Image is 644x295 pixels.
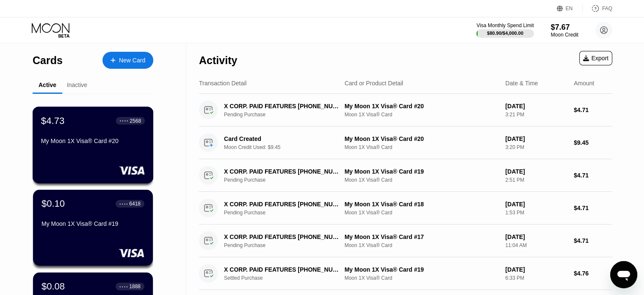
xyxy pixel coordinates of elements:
[224,112,349,118] div: Pending Purchase
[41,138,145,144] div: My Moon 1X Visa® Card #20
[199,126,612,159] div: Card CreatedMoon Credit Used: $9.45My Moon 1X Visa® Card #20Moon 1X Visa® Card[DATE]3:20 PM$9.45
[557,4,583,13] div: EN
[505,242,567,248] div: 11:04 AM
[551,32,578,38] div: Moon Credit
[129,201,141,207] div: 6418
[574,139,612,146] div: $9.45
[41,281,65,292] div: $0.08
[345,168,499,175] div: My Moon 1X Visa® Card #19
[476,22,533,38] div: Visa Monthly Spend Limit$80.90/$4,000.00
[345,233,499,240] div: My Moon 1X Visa® Card #17
[224,135,340,142] div: Card Created
[199,192,612,225] div: X CORP. PAID FEATURES [PHONE_NUMBER] USPending PurchaseMy Moon 1X Visa® Card #18Moon 1X Visa® Car...
[67,81,87,88] div: Inactive
[505,135,567,142] div: [DATE]
[574,80,594,87] div: Amount
[345,266,499,273] div: My Moon 1X Visa® Card #19
[345,210,499,216] div: Moon 1X Visa® Card
[33,107,153,183] div: $4.73● ● ● ●2568My Moon 1X Visa® Card #20
[505,112,567,118] div: 3:21 PM
[199,159,612,192] div: X CORP. PAID FEATURES [PHONE_NUMBER] USPending PurchaseMy Moon 1X Visa® Card #19Moon 1X Visa® Car...
[129,284,141,289] div: 1888
[487,31,523,36] div: $80.90 / $4,000.00
[224,168,340,175] div: X CORP. PAID FEATURES [PHONE_NUMBER] US
[505,266,567,273] div: [DATE]
[119,285,128,288] div: ● ● ● ●
[345,201,499,208] div: My Moon 1X Visa® Card #18
[119,57,145,64] div: New Card
[120,119,128,122] div: ● ● ● ●
[33,190,153,266] div: $0.10● ● ● ●6418My Moon 1X Visa® Card #19
[39,81,56,88] div: Active
[224,233,340,240] div: X CORP. PAID FEATURES [PHONE_NUMBER] US
[505,275,567,281] div: 6:33 PM
[583,4,612,13] div: FAQ
[566,6,573,11] div: EN
[199,225,612,257] div: X CORP. PAID FEATURES [PHONE_NUMBER] USPending PurchaseMy Moon 1X Visa® Card #17Moon 1X Visa® Car...
[224,266,340,273] div: X CORP. PAID FEATURES [PHONE_NUMBER] US
[199,80,246,87] div: Transaction Detail
[345,103,499,110] div: My Moon 1X Visa® Card #20
[345,112,499,118] div: Moon 1X Visa® Card
[224,242,349,248] div: Pending Purchase
[574,270,612,277] div: $4.76
[476,22,533,28] div: Visa Monthly Spend Limit
[119,202,128,205] div: ● ● ● ●
[551,23,578,38] div: $7.67Moon Credit
[505,168,567,175] div: [DATE]
[345,80,404,87] div: Card or Product Detail
[102,52,153,69] div: New Card
[33,54,63,67] div: Cards
[579,51,612,65] div: Export
[505,201,567,208] div: [DATE]
[602,6,612,11] div: FAQ
[345,242,499,248] div: Moon 1X Visa® Card
[345,135,499,142] div: My Moon 1X Visa® Card #20
[505,210,567,216] div: 1:53 PM
[583,55,608,62] div: Export
[574,107,612,113] div: $4.71
[224,201,340,208] div: X CORP. PAID FEATURES [PHONE_NUMBER] US
[41,198,65,209] div: $0.10
[551,23,578,32] div: $7.67
[345,177,499,183] div: Moon 1X Visa® Card
[345,275,499,281] div: Moon 1X Visa® Card
[505,144,567,150] div: 3:20 PM
[224,144,349,150] div: Moon Credit Used: $9.45
[199,94,612,126] div: X CORP. PAID FEATURES [PHONE_NUMBER] USPending PurchaseMy Moon 1X Visa® Card #20Moon 1X Visa® Car...
[574,237,612,244] div: $4.71
[505,80,538,87] div: Date & Time
[505,177,567,183] div: 2:51 PM
[199,257,612,290] div: X CORP. PAID FEATURES [PHONE_NUMBER] USSettled PurchaseMy Moon 1X Visa® Card #19Moon 1X Visa® Car...
[199,54,237,67] div: Activity
[130,118,141,124] div: 2568
[224,210,349,216] div: Pending Purchase
[41,115,65,126] div: $4.73
[610,261,637,288] iframe: Dugme za pokretanje prozora za razmenu poruka
[224,275,349,281] div: Settled Purchase
[574,205,612,211] div: $4.71
[345,144,499,150] div: Moon 1X Visa® Card
[505,233,567,240] div: [DATE]
[574,172,612,179] div: $4.71
[224,177,349,183] div: Pending Purchase
[224,103,340,110] div: X CORP. PAID FEATURES [PHONE_NUMBER] US
[505,103,567,110] div: [DATE]
[41,220,144,227] div: My Moon 1X Visa® Card #19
